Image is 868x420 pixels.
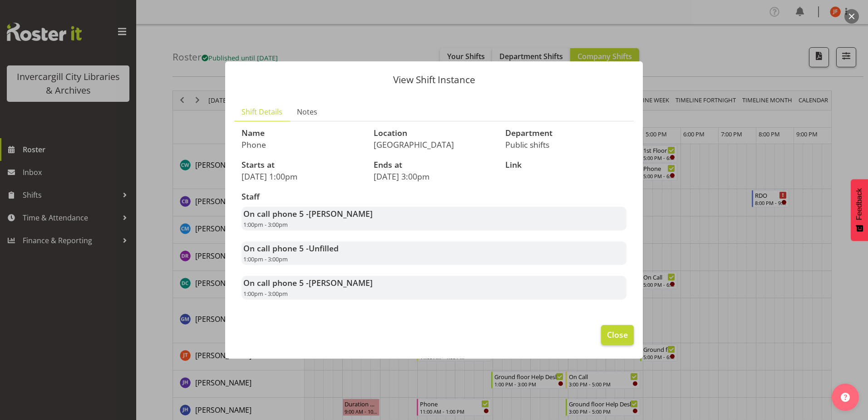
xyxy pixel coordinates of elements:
[243,243,339,254] strong: On call phone 5 -
[505,140,626,150] p: Public shifts
[374,140,495,150] p: [GEOGRAPHIC_DATA]
[242,160,363,170] h3: Starts at
[309,277,373,288] span: [PERSON_NAME]
[601,325,634,345] button: Close
[309,208,373,219] span: [PERSON_NAME]
[505,160,626,170] h3: Link
[242,192,626,201] h3: Staff
[242,140,363,150] p: Phone
[243,277,373,288] strong: On call phone 5 -
[374,160,495,170] h3: Ends at
[841,393,850,402] img: help-xxl-2.png
[505,129,626,138] h3: Department
[242,106,282,117] span: Shift Details
[374,129,495,138] h3: Location
[242,129,363,138] h3: Name
[309,243,339,254] span: Unfilled
[243,290,288,298] span: 1:00pm - 3:00pm
[243,255,288,263] span: 1:00pm - 3:00pm
[242,171,363,181] p: [DATE] 1:00pm
[234,75,634,85] p: View Shift Instance
[297,106,317,117] span: Notes
[607,329,628,340] span: Close
[374,171,495,181] p: [DATE] 3:00pm
[851,179,868,241] button: Feedback - Show survey
[855,188,863,220] span: Feedback
[243,208,373,219] strong: On call phone 5 -
[243,220,288,229] span: 1:00pm - 3:00pm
